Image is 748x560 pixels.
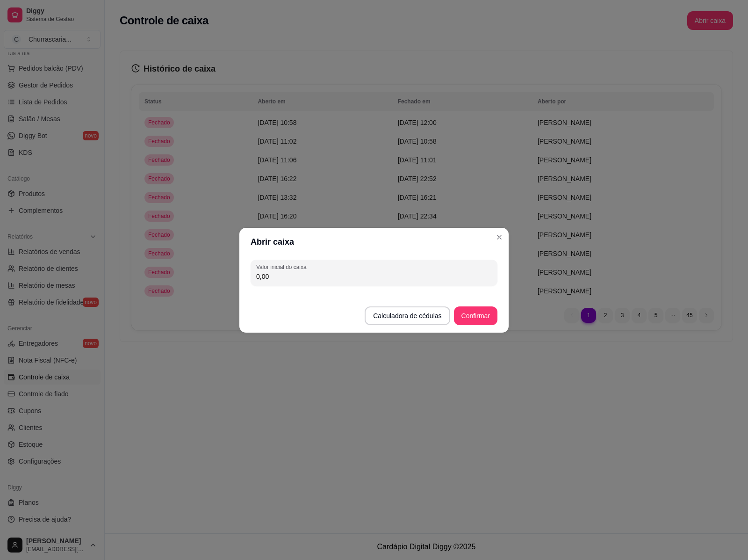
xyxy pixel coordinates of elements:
label: Valor inicial do caixa [256,262,309,270]
button: Calculadora de cédulas [365,306,450,325]
input: Valor inicial do caixa [256,271,492,281]
button: Confirmar [454,306,497,325]
button: Close [492,229,507,244]
header: Abrir caixa [239,227,509,255]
